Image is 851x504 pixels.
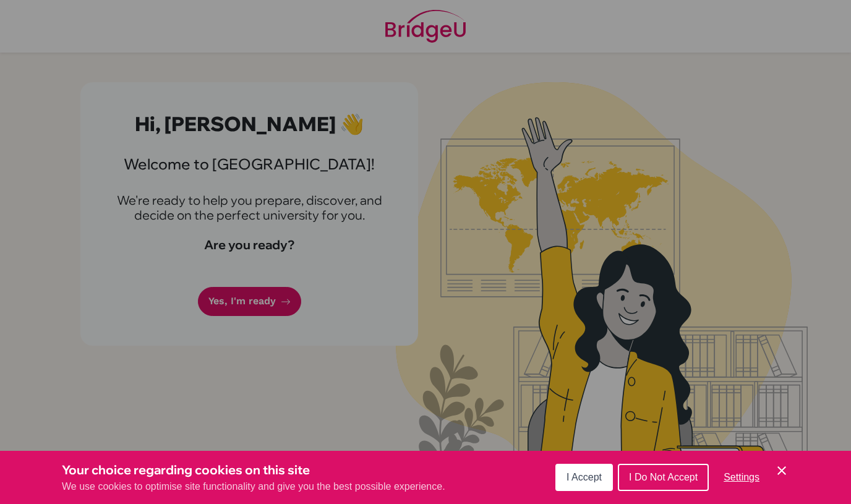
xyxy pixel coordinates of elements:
[618,464,709,491] button: I Do Not Accept
[724,472,759,482] span: Settings
[774,463,789,478] button: Save and close
[555,464,613,491] button: I Accept
[567,472,602,482] span: I Accept
[62,461,445,479] h3: Your choice regarding cookies on this site
[714,465,769,490] button: Settings
[62,479,445,494] p: We use cookies to optimise site functionality and give you the best possible experience.
[629,472,698,482] span: I Do Not Accept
